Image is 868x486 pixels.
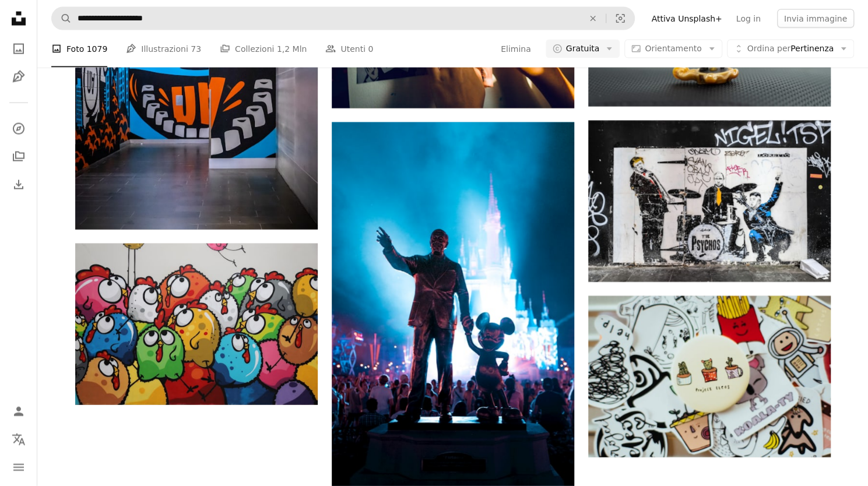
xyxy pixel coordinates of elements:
[191,43,201,55] span: 73
[52,8,72,30] button: Cerca su Unsplash
[7,173,30,196] a: Cronologia download
[747,43,834,55] span: Pertinenza
[500,40,532,58] button: Elimina
[220,30,307,68] a: Collezioni 1,2 Mln
[747,44,790,53] span: Ordina per
[7,145,30,168] a: Collezioni
[368,43,373,55] span: 0
[75,244,318,405] img: pittura astratta rossa, blu, verde e gialla
[332,298,574,309] a: Statua di Walt Disney e Topolino durante il giorno
[566,43,600,55] span: Gratuita
[588,121,831,282] img: I graffiti di Psychos
[51,7,635,30] form: Trova visual in tutto il sito
[645,44,701,53] span: Orientamento
[546,40,620,58] button: Gratuita
[277,43,307,55] span: 1,2 Mln
[588,296,831,457] img: foto ravvicinata del lotto di adesivi
[580,8,606,30] button: Elimina
[727,40,854,58] button: Ordina perPertinenza
[606,8,634,30] button: Ricerca visiva
[777,9,854,28] button: Invia immagine
[7,37,30,61] a: Foto
[75,319,318,329] a: pittura astratta rossa, blu, verde e gialla
[126,30,201,68] a: Illustrazioni 73
[588,371,831,382] a: foto ravvicinata del lotto di adesivi
[7,117,30,140] a: Esplora
[7,456,30,479] button: Menu
[7,400,30,423] a: Accedi / Registrati
[644,9,729,28] a: Attiva Unsplash+
[7,7,30,33] a: Home — Unsplash
[729,9,768,28] a: Log in
[7,65,30,89] a: Illustrazioni
[624,40,722,58] button: Orientamento
[588,196,831,206] a: I graffiti di Psychos
[7,428,30,451] button: Lingua
[325,30,373,68] a: Utenti 0
[332,122,574,486] img: Statua di Walt Disney e Topolino durante il giorno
